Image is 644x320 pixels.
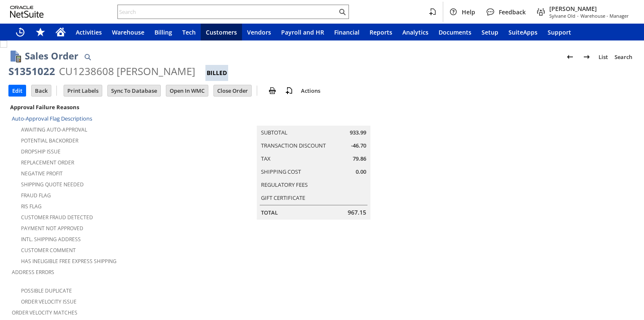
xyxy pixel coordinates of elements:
svg: Recent Records [15,27,25,37]
a: Activities [71,24,107,40]
a: Possible Duplicate [21,287,72,294]
a: Order Velocity Issue [21,298,77,305]
span: Analytics [402,28,428,36]
a: Dropship Issue [21,148,61,155]
input: Back [32,85,51,96]
a: Regulatory Fees [261,181,308,188]
svg: logo [10,6,44,18]
a: Reports [365,24,397,40]
span: Financial [334,28,359,36]
span: Warehouse - Manager [580,13,629,19]
a: Home [51,24,71,40]
a: RIS flag [21,203,42,210]
span: Feedback [499,8,526,16]
img: print.svg [267,86,277,96]
a: Fraud Flag [21,192,51,199]
svg: Home [56,27,66,37]
h1: Sales Order [25,49,78,63]
a: Transaction Discount [261,142,326,149]
input: Open In WMC [166,85,208,96]
span: Customers [206,28,237,36]
span: Payroll and HR [281,28,324,36]
a: Tech [177,24,201,40]
a: Intl. Shipping Address [21,236,81,243]
span: 0.00 [356,168,366,176]
svg: Shortcuts [35,27,45,37]
input: Sync To Database [108,85,160,96]
span: Tech [182,28,196,36]
a: Vendors [242,24,276,40]
span: Help [462,8,475,16]
span: - [577,13,579,19]
img: Quick Find [82,52,93,62]
div: S1351022 [8,65,55,78]
caption: Summary [257,112,370,126]
span: Setup [482,28,498,36]
span: Support [548,28,571,36]
a: Potential Backorder [21,137,78,144]
a: Replacement Order [21,159,74,166]
span: -46.70 [351,142,366,150]
span: Documents [439,28,471,36]
a: Shipping Cost [261,168,301,175]
img: add-record.svg [284,86,294,96]
span: 967.15 [348,208,366,217]
a: Actions [298,87,324,94]
div: CU1238608 [PERSON_NAME] [59,65,195,78]
div: Billed [205,65,228,81]
span: 79.86 [353,155,366,163]
a: Gift Certificate [261,194,305,202]
span: Warehouse [112,28,144,36]
a: Shipping Quote Needed [21,181,84,188]
input: Edit [9,85,26,96]
a: Order Velocity Matches [12,309,77,316]
a: Negative Profit [21,170,63,177]
span: Activities [76,28,102,36]
a: Payment not approved [21,225,83,232]
a: Address Errors [12,269,54,276]
span: SuiteApps [508,28,538,36]
span: Billing [154,28,172,36]
div: Approval Failure Reasons [8,102,200,113]
span: [PERSON_NAME] [549,5,629,13]
a: Analytics [397,24,434,40]
a: Customer Comment [21,247,76,254]
span: 933.99 [350,129,366,137]
span: Vendors [247,28,271,36]
a: Setup [476,24,503,40]
a: SuiteApps [503,24,543,40]
img: Next [582,52,592,62]
input: Close Order [214,85,251,96]
span: Sylvane Old [549,13,575,19]
input: Print Labels [64,85,102,96]
a: Customers [201,24,242,40]
a: Tax [261,155,271,162]
svg: Search [337,7,347,17]
a: Warehouse [107,24,149,40]
span: Reports [370,28,392,36]
a: Subtotal [261,129,287,136]
a: Payroll and HR [276,24,329,40]
img: Previous [565,52,575,62]
a: Search [611,50,636,64]
a: Documents [434,24,476,40]
a: Auto-Approval Flag Descriptions [12,115,92,122]
input: Search [118,7,337,17]
a: Billing [149,24,177,40]
a: Support [543,24,576,40]
a: Financial [329,24,365,40]
a: Total [261,209,278,216]
a: Has Ineligible Free Express Shipping [21,258,117,265]
a: List [595,50,611,64]
div: Shortcuts [30,24,51,40]
a: Customer Fraud Detected [21,214,93,221]
a: Recent Records [10,24,30,40]
a: Awaiting Auto-Approval [21,126,87,133]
